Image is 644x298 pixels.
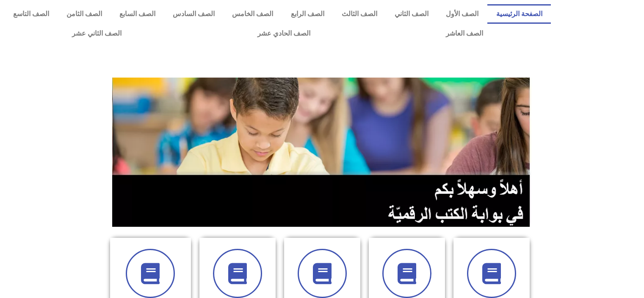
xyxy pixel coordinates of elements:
[333,4,386,24] a: الصف الثالث
[58,4,111,24] a: الصف الثامن
[4,4,58,24] a: الصف التاسع
[111,4,164,24] a: الصف السابع
[282,4,333,24] a: الصف الرابع
[386,4,437,24] a: الصف الثاني
[487,4,551,24] a: الصفحة الرئيسية
[378,24,551,43] a: الصف العاشر
[189,24,378,43] a: الصف الحادي عشر
[4,24,189,43] a: الصف الثاني عشر
[164,4,224,24] a: الصف السادس
[224,4,282,24] a: الصف الخامس
[437,4,487,24] a: الصف الأول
